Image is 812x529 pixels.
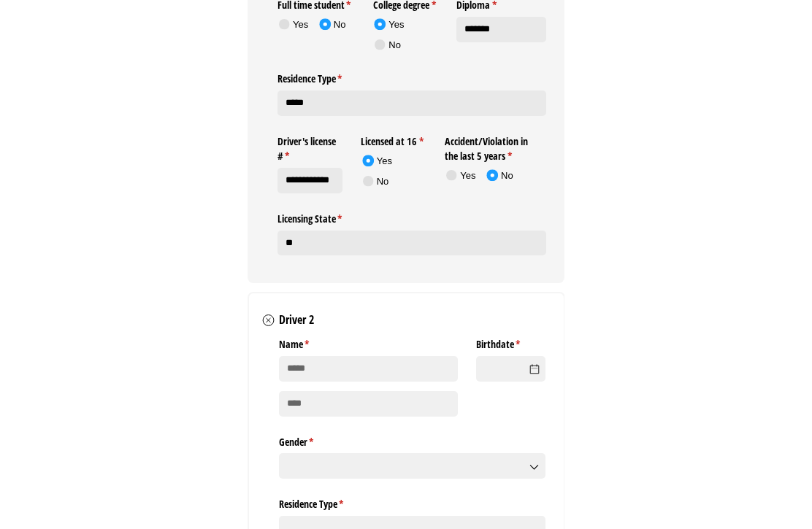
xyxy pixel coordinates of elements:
[377,175,389,188] div: No
[277,67,547,86] label: Residence Type
[279,430,545,449] label: Gender
[361,130,426,149] legend: Licensed at 16
[277,206,547,225] label: Licensing State
[279,333,458,352] legend: Name
[476,333,545,352] label: Birthdate
[279,493,545,511] label: Residence Type
[334,18,346,31] div: No
[388,18,404,31] div: Yes
[279,356,458,382] input: First
[277,130,343,163] label: Driver's license #
[279,312,314,328] h3: Driver 2
[445,130,547,163] legend: Accident/​Violation in the last 5 years
[293,18,308,31] div: Yes
[279,391,458,417] input: Last
[501,169,513,182] div: No
[460,169,475,182] div: Yes
[377,155,392,168] div: Yes
[388,39,401,52] div: No
[260,313,276,329] button: Remove Driver 2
